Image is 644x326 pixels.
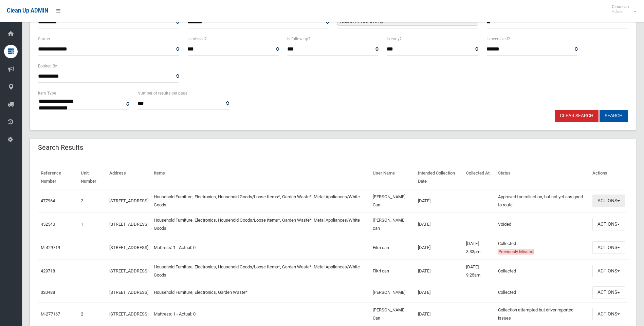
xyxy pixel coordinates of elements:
[592,286,625,299] button: Actions
[41,311,60,317] a: M-277167
[137,89,187,97] label: Number of results per page
[592,265,625,277] button: Actions
[151,189,370,213] td: Household Furniture, Electronics, Household Goods/Loose Items*, Garden Waste*, Metal Appliances/W...
[151,259,370,283] td: Household Furniture, Electronics, Household Goods/Loose Items*, Garden Waste*, Metal Appliances/W...
[38,166,78,189] th: Reference Number
[109,222,148,227] a: [STREET_ADDRESS]
[38,35,50,43] label: Status
[592,218,625,230] button: Actions
[608,4,636,14] span: Clean Up
[38,89,56,97] label: Item Type
[463,166,495,189] th: Collected At
[415,302,463,326] td: [DATE]
[41,245,60,250] a: M-429719
[415,259,463,283] td: [DATE]
[109,198,148,203] a: [STREET_ADDRESS]
[151,212,370,236] td: Household Furniture, Electronics, Household Goods/Loose Items*, Garden Waste*, Metal Appliances/W...
[78,302,107,326] td: 2
[370,259,415,283] td: Fikri can
[495,212,590,236] td: Voided
[30,141,91,154] header: Search Results
[187,35,207,43] label: Is missed?
[370,212,415,236] td: [PERSON_NAME] can
[415,189,463,213] td: [DATE]
[495,259,590,283] td: Collected
[463,259,495,283] td: [DATE] 9:25am
[109,290,148,295] a: [STREET_ADDRESS]
[38,62,57,70] label: Booked By
[415,236,463,259] td: [DATE]
[495,166,590,189] th: Status
[463,236,495,259] td: [DATE] 3:33pm
[78,212,107,236] td: 1
[498,249,534,254] span: Previously Missed
[78,189,107,213] td: 2
[495,236,590,259] td: Collected
[109,311,148,317] a: [STREET_ADDRESS]
[592,241,625,254] button: Actions
[41,290,55,295] a: 320488
[486,35,510,43] label: Is oversized?
[151,236,370,259] td: Mattress: 1 - Actual: 0
[41,222,55,227] a: 452540
[151,166,370,189] th: Items
[7,7,48,14] span: Clean Up ADMIN
[370,166,415,189] th: User Name
[151,302,370,326] td: Mattress: 1 - Actual: 0
[495,283,590,302] td: Collected
[370,283,415,302] td: [PERSON_NAME]
[415,166,463,189] th: Intended Collection Date
[590,166,628,189] th: Actions
[370,236,415,259] td: Fikri can
[41,198,55,203] a: 477964
[151,283,370,302] td: Household Furniture, Electronics, Garden Waste*
[555,110,599,122] a: Clear Search
[495,189,590,213] td: Approved for collection, but not yet assigned to route
[592,308,625,320] button: Actions
[612,9,629,14] small: Admin
[107,166,151,189] th: Address
[415,283,463,302] td: [DATE]
[370,302,415,326] td: [PERSON_NAME] Can
[415,212,463,236] td: [DATE]
[78,166,107,189] th: Unit Number
[387,35,402,43] label: Is early?
[41,268,55,273] a: 429718
[370,189,415,213] td: [PERSON_NAME] Can
[109,268,148,273] a: [STREET_ADDRESS]
[600,110,628,122] button: Search
[495,302,590,326] td: Collection attempted but driver reported issues
[592,195,625,207] button: Actions
[109,245,148,250] a: [STREET_ADDRESS]
[287,35,310,43] label: Is follow up?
